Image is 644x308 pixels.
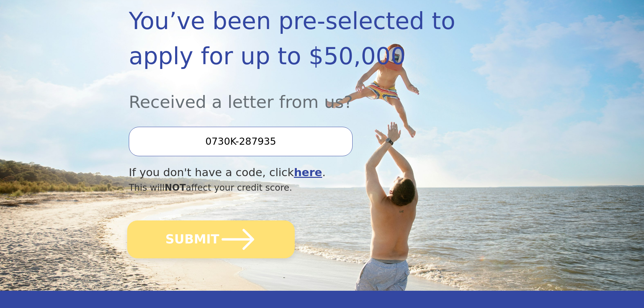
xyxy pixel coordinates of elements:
[129,164,457,181] div: If you don't have a code, click .
[129,181,457,194] div: This will affect your credit score.
[129,74,457,115] div: Received a letter from us?
[294,166,322,179] a: here
[165,182,186,193] span: NOT
[127,220,295,258] button: SUBMIT
[129,127,353,156] input: Enter your Offer Code:
[129,3,457,74] div: You’ve been pre-selected to apply for up to $50,000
